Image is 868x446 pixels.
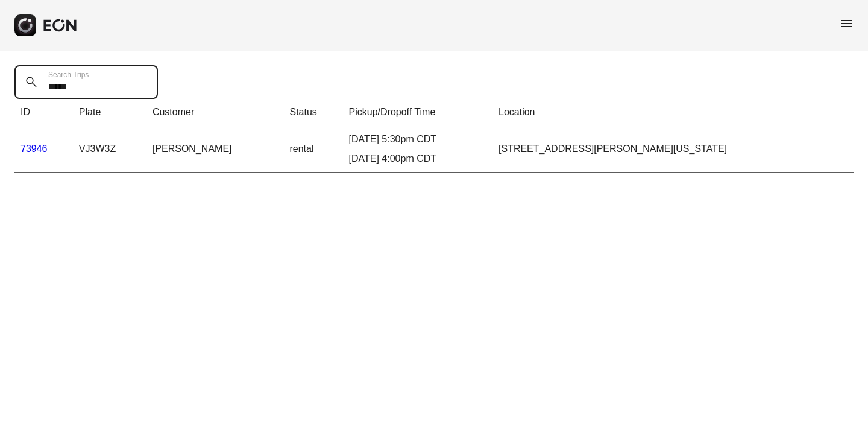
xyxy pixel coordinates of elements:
[14,99,73,126] th: ID
[349,151,486,166] div: [DATE] 4:00pm CDT
[73,126,146,173] td: VJ3W3Z
[343,99,492,126] th: Pickup/Dropoff Time
[839,16,854,31] span: menu
[48,70,89,80] label: Search Trips
[73,99,146,126] th: Plate
[146,126,284,173] td: [PERSON_NAME]
[492,126,854,173] td: [STREET_ADDRESS][PERSON_NAME][US_STATE]
[146,99,284,126] th: Customer
[20,144,48,154] a: 73946
[492,99,854,126] th: Location
[283,99,342,126] th: Status
[349,132,486,147] div: [DATE] 5:30pm CDT
[283,126,342,173] td: rental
